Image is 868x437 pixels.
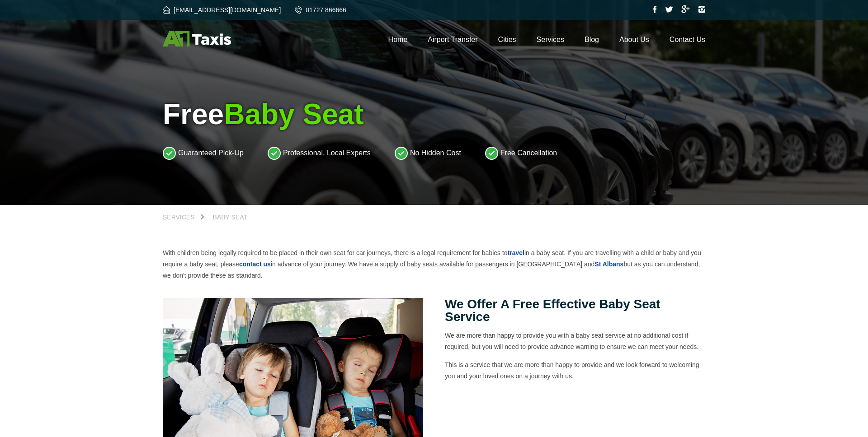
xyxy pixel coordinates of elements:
[594,260,623,268] a: St Albans
[163,98,705,131] h1: Free
[163,6,281,14] a: [EMAIL_ADDRESS][DOMAIN_NAME]
[239,260,271,268] a: contact us
[653,6,657,13] img: Facebook
[395,146,461,160] li: No Hidden Cost
[163,214,204,220] a: Services
[665,6,673,13] img: Twitter
[428,36,477,43] a: Airport Transfer
[388,36,408,43] a: Home
[268,146,371,160] li: Professional, Local Experts
[295,6,346,14] a: 01727 866666
[445,359,705,382] p: This is a service that we are more than happy to provide and we look forward to welcoming you and...
[445,330,705,353] p: We are more than happy to provide you with a baby seat service at no additional cost if required,...
[498,36,516,43] a: Cities
[204,214,257,220] a: Baby Seat
[163,247,705,281] p: With children being legally required to be placed in their own seat for car journeys, there is a ...
[619,36,649,43] a: About Us
[537,36,564,43] a: Services
[585,36,599,43] a: Blog
[163,31,231,46] img: A1 Taxis St Albans LTD
[213,214,248,221] span: Baby Seat
[670,36,705,43] a: Contact Us
[224,98,363,130] span: Baby Seat
[163,146,244,160] li: Guaranteed Pick-Up
[163,214,195,221] span: Services
[445,298,705,323] h2: We offer a free effective baby seat service
[698,6,705,13] img: Instagram
[485,146,557,160] li: Free Cancellation
[681,5,690,13] img: Google Plus
[508,249,524,256] a: travel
